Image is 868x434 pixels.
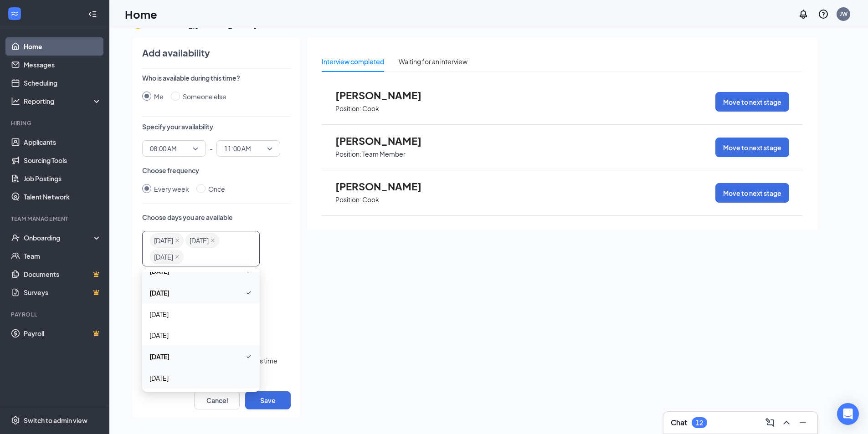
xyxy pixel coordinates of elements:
button: Minimize [796,415,810,430]
a: Job Postings [24,169,102,188]
a: Team [24,247,102,265]
svg: Analysis [11,97,20,106]
a: PayrollCrown [24,324,102,342]
div: Waiting for an interview [399,56,467,66]
h4: Add availability [142,46,210,59]
span: [PERSON_NAME] [335,135,436,147]
p: Position: [335,104,361,113]
div: Reporting [24,97,102,106]
span: close [211,238,215,243]
div: JW [840,10,847,18]
svg: Settings [11,416,20,425]
button: Save [245,391,291,409]
span: close [175,238,180,243]
p: Team Member [362,150,406,158]
div: Team Management [11,215,100,223]
svg: Checkmark [245,287,252,298]
div: Someone else [183,92,226,102]
a: Messages [24,56,102,74]
span: [DATE] [149,373,169,383]
div: Hiring [11,119,100,127]
div: Switch to admin view [24,416,87,425]
a: Scheduling [24,74,102,92]
svg: QuestionInfo [818,9,829,20]
span: [PERSON_NAME] [335,89,436,101]
span: [DATE] [154,250,173,264]
svg: Collapse [88,10,97,19]
svg: ComposeMessage [765,417,776,428]
a: Sourcing Tools [24,151,102,169]
a: Applicants [24,133,102,151]
svg: UserCheck [11,233,20,242]
a: Home [24,37,102,56]
button: ChevronUp [779,415,794,430]
h3: Chat [671,418,687,428]
svg: Notifications [798,9,809,20]
span: 11:00 AM [224,142,251,155]
p: Who is available during this time? [142,73,291,82]
span: 08:00 AM [150,142,177,155]
h1: Home [125,6,157,22]
p: Position: [335,195,361,204]
a: Talent Network [24,188,102,206]
div: Onboarding [24,233,94,242]
svg: Minimize [797,417,808,428]
button: Move to next stage [715,183,789,203]
span: close [175,255,180,259]
div: Me [154,92,164,102]
p: Choose days you are available [142,213,291,222]
p: Cook [362,104,379,113]
p: Cook [362,195,379,204]
a: DocumentsCrown [24,265,102,283]
div: Once [208,184,225,194]
div: 12 [696,419,703,427]
button: ComposeMessage [763,415,777,430]
p: Specify your availability [142,122,291,131]
svg: Checkmark [245,351,252,362]
div: Open Intercom Messenger [837,403,859,425]
button: Cancel [194,391,240,409]
span: [DATE] [190,234,209,247]
p: Position: [335,150,361,158]
span: [PERSON_NAME] [335,180,436,192]
div: Payroll [11,311,100,318]
span: [DATE] [149,330,169,340]
span: [DATE] [154,234,173,247]
span: [DATE] [149,309,169,319]
svg: WorkstreamLogo [10,9,19,18]
span: [DATE] [149,288,169,298]
button: Move to next stage [715,138,789,157]
div: Every week [154,184,189,194]
p: Choose frequency [142,166,291,175]
div: Interview completed [322,56,384,66]
svg: ChevronUp [781,417,792,428]
span: [DATE] [149,352,169,362]
a: SurveysCrown [24,283,102,301]
p: - [210,140,213,157]
button: Move to next stage [715,92,789,112]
